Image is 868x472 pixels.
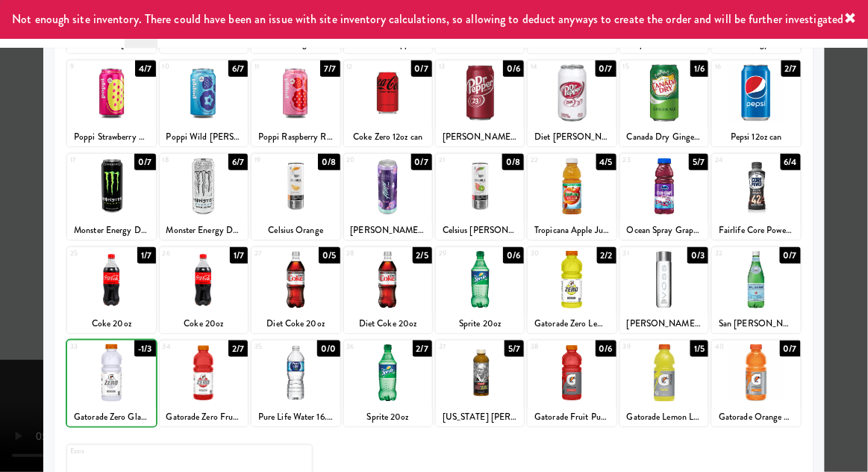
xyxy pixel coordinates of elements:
[690,60,708,77] div: 1/6
[162,408,246,426] div: Gatorade Zero Fruit Punch 20oz
[620,341,708,426] div: 391/5Gatorade Lemon Lime 20oz
[413,341,432,357] div: 2/7
[67,154,155,240] div: 170/7Monster Energy Drink (16oz)
[317,341,340,357] div: 0/0
[714,128,798,146] div: Pepsi 12oz can
[438,128,522,146] div: [PERSON_NAME] 12oz can
[162,128,246,146] div: Poppi Wild [PERSON_NAME]
[344,408,432,426] div: Sprite 20oz
[622,128,706,146] div: Canada Dry Ginger Ale
[715,154,756,167] div: 24
[528,314,616,333] div: Gatorade Zero Lemon Lime 20oz
[503,247,524,264] div: 0/6
[67,60,155,146] div: 94/7Poppi Strawberry Lemon
[596,154,616,170] div: 4/5
[163,60,204,73] div: 10
[505,341,524,357] div: 5/7
[252,60,340,146] div: 117/7Poppi Raspberry Rose
[622,221,706,240] div: Ocean Spray Grape Cranberry
[596,341,616,357] div: 0/6
[252,341,340,426] div: 350/0Pure Life Water 16.9oz
[252,408,340,426] div: Pure Life Water 16.9oz
[347,341,388,353] div: 36
[411,154,432,170] div: 0/7
[344,314,432,333] div: Diet Coke 20oz
[252,221,340,240] div: Celsius Orange
[344,341,432,426] div: 362/7Sprite 20oz
[69,128,153,146] div: Poppi Strawberry Lemon
[436,154,524,240] div: 210/8Celsius [PERSON_NAME]
[620,221,708,240] div: Ocean Spray Grape Cranberry
[347,247,388,260] div: 28
[623,341,664,353] div: 39
[346,128,430,146] div: Coke Zero 12oz can
[163,247,204,260] div: 26
[714,314,798,333] div: San [PERSON_NAME] 16.9oz
[439,341,480,353] div: 37
[438,314,522,333] div: Sprite 20oz
[320,60,340,77] div: 7/7
[528,154,616,240] div: 224/5Tropicana Apple Juice
[318,154,340,170] div: 0/8
[255,60,296,73] div: 11
[689,154,708,170] div: 5/7
[715,341,756,353] div: 40
[252,128,340,146] div: Poppi Raspberry Rose
[528,221,616,240] div: Tropicana Apple Juice
[254,221,337,240] div: Celsius Orange
[344,221,432,240] div: [PERSON_NAME] Cosmic Star Dust
[254,408,337,426] div: Pure Life Water 16.9oz
[712,341,800,426] div: 400/7Gatorade Orange 20oz
[228,341,248,357] div: 2/7
[69,221,153,240] div: Monster Energy Drink (16oz)
[596,60,616,77] div: 0/7
[528,247,616,333] div: 302/2Gatorade Zero Lemon Lime 20oz
[623,60,664,73] div: 15
[530,221,613,240] div: Tropicana Apple Juice
[137,247,155,264] div: 1/7
[781,154,801,170] div: 6/4
[255,341,296,353] div: 35
[162,221,246,240] div: Monster Energy Drink Zero Ultra (16oz)
[531,60,572,73] div: 14
[623,247,664,260] div: 31
[436,341,524,426] div: 375/7[US_STATE] [PERSON_NAME] Lite
[344,128,432,146] div: Coke Zero 12oz can
[69,314,153,333] div: Coke 20oz
[162,314,246,333] div: Coke 20oz
[67,408,155,426] div: Gatorade Zero Glacier Cherry 20oz
[436,314,524,333] div: Sprite 20oz
[70,154,111,167] div: 17
[623,154,664,167] div: 23
[781,60,801,77] div: 2/7
[160,341,248,426] div: 342/7Gatorade Zero Fruit Punch 20oz
[69,408,153,426] div: Gatorade Zero Glacier Cherry 20oz
[531,154,572,167] div: 22
[254,314,337,333] div: Diet Coke 20oz
[439,154,480,167] div: 21
[436,60,524,146] div: 130/6[PERSON_NAME] 12oz can
[346,408,430,426] div: Sprite 20oz
[254,128,337,146] div: Poppi Raspberry Rose
[712,60,800,146] div: 162/7Pepsi 12oz can
[346,221,430,240] div: [PERSON_NAME] Cosmic Star Dust
[714,221,798,240] div: Fairlife Core Power Elite 42g
[503,60,524,77] div: 0/6
[687,247,708,264] div: 0/3
[228,60,248,77] div: 6/7
[715,60,756,73] div: 16
[439,60,480,73] div: 13
[436,221,524,240] div: Celsius [PERSON_NAME]
[712,247,800,333] div: 320/7San [PERSON_NAME] 16.9oz
[411,60,432,77] div: 0/7
[530,314,613,333] div: Gatorade Zero Lemon Lime 20oz
[597,247,616,264] div: 2/2
[714,408,798,426] div: Gatorade Orange 20oz
[620,60,708,146] div: 151/6Canada Dry Ginger Ale
[67,128,155,146] div: Poppi Strawberry Lemon
[620,128,708,146] div: Canada Dry Ginger Ale
[70,60,111,73] div: 9
[160,154,248,240] div: 186/7Monster Energy Drink Zero Ultra (16oz)
[712,154,800,240] div: 246/4Fairlife Core Power Elite 42g
[344,60,432,146] div: 120/7Coke Zero 12oz can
